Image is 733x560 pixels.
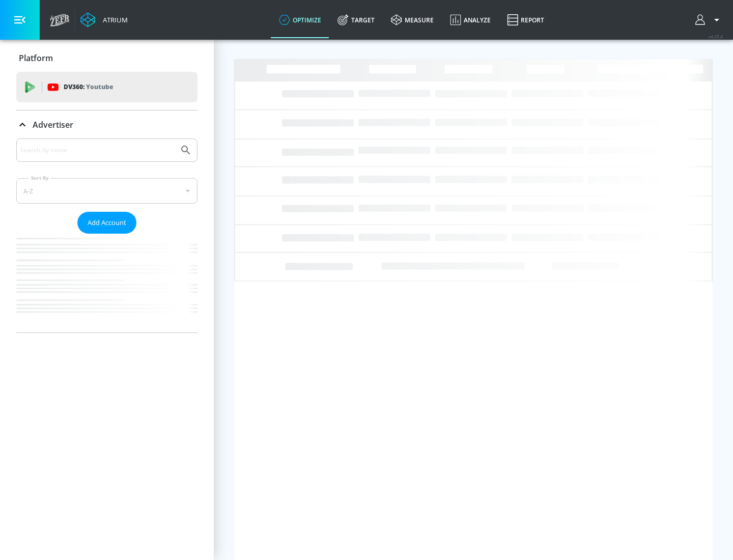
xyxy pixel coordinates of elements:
div: DV360: Youtube [16,72,198,102]
p: Platform [19,52,53,64]
button: Add Account [77,212,136,234]
a: optimize [271,2,329,38]
label: Sort By [29,175,51,181]
div: Platform [16,44,198,72]
div: Atrium [99,15,128,24]
div: Advertiser [16,138,198,332]
p: Youtube [86,81,113,92]
span: Add Account [88,217,126,229]
a: measure [383,2,442,38]
div: Advertiser [16,110,198,139]
span: v 4.25.4 [709,34,723,39]
nav: list of Advertiser [16,234,198,332]
p: DV360: [64,81,113,93]
a: Atrium [80,12,128,27]
a: Analyze [442,2,499,38]
div: A-Z [16,178,198,204]
p: Advertiser [33,119,73,130]
a: Report [499,2,552,38]
input: Search by name [20,144,175,157]
a: Target [329,2,383,38]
